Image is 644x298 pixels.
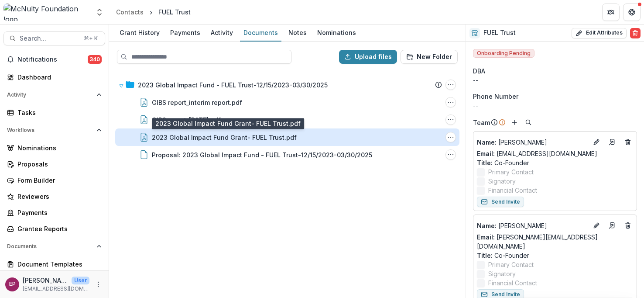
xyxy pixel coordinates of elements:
span: Financial Contact [488,186,537,195]
a: Contacts [113,6,147,18]
a: Nominations [3,141,105,155]
button: Open Workflows [3,123,105,137]
span: Primary Contact [488,260,534,269]
button: Upload files [339,50,397,64]
button: Notifications340 [3,52,105,66]
div: Payments [167,26,204,39]
a: Email: [PERSON_NAME][EMAIL_ADDRESS][DOMAIN_NAME] [477,232,633,251]
div: Grantee Reports [17,224,98,233]
div: 2023 Global Impact Fund - FUEL Trust-12/15/2023-03/30/20252023 Global Impact Fund - FUEL Trust-12... [115,76,459,94]
div: Proposals [17,159,98,169]
div: Nominations [17,143,98,152]
button: Proposal: 2023 Global Impact Fund - FUEL Trust-12/15/2023-03/30/2025 Options [445,149,456,160]
button: GIBS report_30-5-25.pdf Options [445,114,456,125]
div: GIBS report_interim report.pdfGIBS report_interim report.pdf Options [115,94,459,111]
span: Email: [477,150,495,157]
a: Notes [285,24,310,42]
a: Name: [PERSON_NAME] [477,138,588,147]
p: [PERSON_NAME] [23,276,68,285]
span: DBA [473,66,485,76]
span: Documents [7,243,93,249]
div: Payments [17,208,98,217]
button: 2023 Global Impact Fund Grant- FUEL Trust.pdf Options [445,132,456,142]
div: Form Builder [17,176,98,185]
button: Search... [3,31,105,45]
div: Proposal: 2023 Global Impact Fund - FUEL Trust-12/15/2023-03/30/2025Proposal: 2023 Global Impact ... [115,146,459,163]
div: Documents [240,26,281,39]
button: Edit Attributes [572,28,627,38]
button: Edit [591,137,602,147]
span: Title : [477,159,493,166]
button: Send Invite [477,197,524,207]
a: Documents [240,24,281,42]
p: User [72,277,89,284]
a: Nominations [314,24,360,42]
div: 2023 Global Impact Fund Grant- FUEL Trust.pdf2023 Global Impact Fund Grant- FUEL Trust.pdf Options [115,128,459,146]
button: Delete [630,28,641,38]
button: Open Documents [3,239,105,253]
span: Financial Contact [488,278,537,288]
div: Nominations [314,26,360,39]
button: New Folder [401,50,458,64]
div: Tasks [17,108,98,117]
div: Activity [207,26,236,39]
span: Notifications [17,56,88,63]
div: GIBS report_[DATE].pdfGIBS report_30-5-25.pdf Options [115,111,459,128]
div: GIBS report_[DATE].pdf [152,115,221,125]
button: Add [509,117,520,128]
button: Open entity switcher [93,3,106,21]
div: Contacts [116,7,144,17]
a: Name: [PERSON_NAME] [477,221,588,230]
a: Payments [3,205,105,220]
button: Partners [602,3,620,21]
span: Name : [477,139,497,146]
a: Form Builder [3,173,105,187]
p: [PERSON_NAME] [477,138,588,147]
button: Get Help [623,3,641,21]
a: Document Templates [3,257,105,271]
div: Esther Park [9,281,16,287]
p: Co-Founder [477,251,633,260]
a: Email: [EMAIL_ADDRESS][DOMAIN_NAME] [477,149,597,158]
a: Reviewers [3,189,105,204]
span: Phone Number [473,92,518,101]
a: Go to contact [605,135,619,149]
a: Grant History [116,24,163,42]
p: Team [473,118,490,127]
div: Document Templates [17,260,98,269]
div: FUEL Trust [158,7,191,17]
div: GIBS report_interim report.pdf [152,98,242,107]
nav: breadcrumb [113,6,194,18]
a: Payments [167,24,204,42]
a: Activity [207,24,236,42]
button: Deletes [623,220,633,231]
div: Dashboard [17,73,98,82]
span: Title : [477,252,493,259]
div: Notes [285,26,310,39]
p: [EMAIL_ADDRESS][DOMAIN_NAME] [23,285,89,293]
div: ⌘ + K [82,34,99,43]
button: 2023 Global Impact Fund - FUEL Trust-12/15/2023-03/30/2025 Options [445,80,456,90]
div: Proposal: 2023 Global Impact Fund - FUEL Trust-12/15/2023-03/30/2025 [152,150,372,159]
div: Grant History [116,26,163,39]
h2: FUEL Trust [483,29,516,37]
div: Reviewers [17,192,98,201]
a: Grantee Reports [3,222,105,236]
div: 2023 Global Impact Fund Grant- FUEL Trust.pdf [152,133,297,142]
span: Signatory [488,269,516,278]
span: Name : [477,222,497,229]
button: GIBS report_interim report.pdf Options [445,97,456,107]
a: Go to contact [605,218,619,232]
div: -- [473,101,637,110]
button: Deletes [623,137,633,147]
span: Signatory [488,177,516,186]
a: Dashboard [3,70,105,84]
span: Activity [7,92,93,98]
span: 340 [88,55,102,64]
div: -- [473,76,637,85]
span: Workflows [7,127,93,133]
span: Email: [477,233,495,241]
button: Edit [591,220,602,231]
